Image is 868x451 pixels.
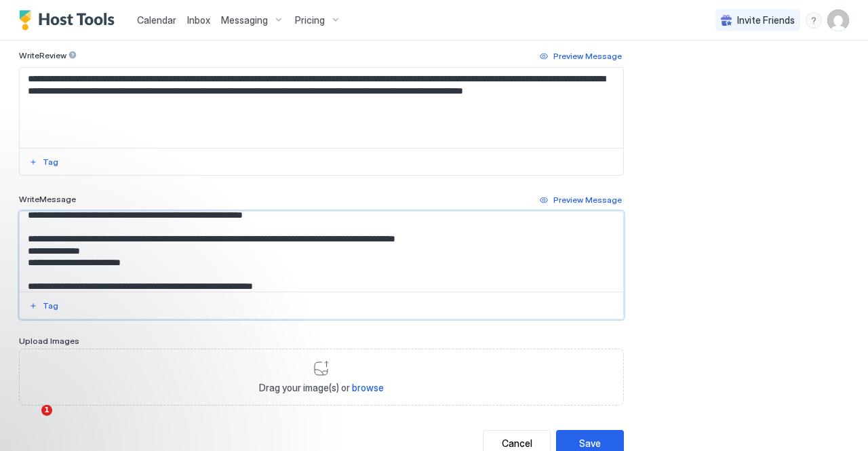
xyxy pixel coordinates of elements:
div: Cancel [502,436,532,450]
iframe: Intercom live chat [14,405,46,437]
span: Inbox [187,14,210,26]
a: Inbox [187,13,210,27]
span: 1 [41,405,52,416]
iframe: Intercom notifications message [10,319,281,414]
a: Host Tools Logo [19,10,121,31]
span: Messaging [221,14,268,26]
div: Tag [43,156,58,168]
button: Preview Message [538,192,624,208]
span: Drag your image(s) or [259,382,384,394]
span: Write Review [19,50,66,60]
span: browse [352,382,384,393]
div: Preview Message [553,50,622,62]
button: Tag [27,154,60,170]
span: Write Message [19,194,76,204]
button: Preview Message [538,48,624,64]
textarea: Input Field [20,212,613,292]
span: Pricing [295,14,325,26]
div: menu [806,12,822,28]
div: Tag [43,300,58,312]
button: Tag [27,298,60,314]
a: Calendar [137,13,176,27]
div: Preview Message [553,194,622,206]
div: User profile [827,9,849,31]
span: Invite Friends [737,14,795,26]
div: Save [579,436,601,450]
textarea: Input Field [20,68,613,148]
span: Calendar [137,14,176,26]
